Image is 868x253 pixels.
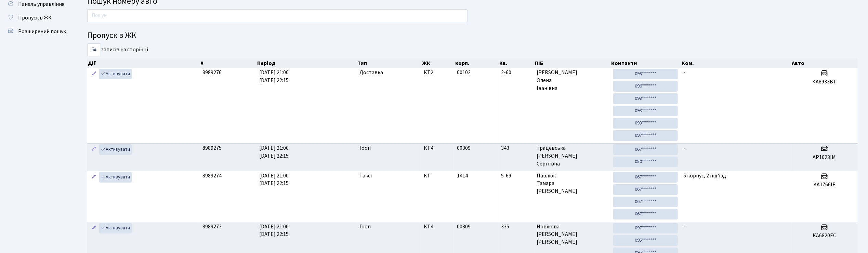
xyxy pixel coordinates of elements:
h5: КА8933ВТ [794,79,855,85]
th: ЖК [421,58,455,68]
th: корп. [455,58,499,68]
span: Гості [359,223,371,231]
span: Павлюк Тамара [PERSON_NAME] [537,172,608,196]
span: - [683,144,685,152]
a: Редагувати [90,172,98,183]
select: записів на сторінці [87,43,101,56]
input: Пошук [87,9,468,22]
span: - [683,223,685,230]
span: 335 [501,223,531,231]
span: Доставка [359,69,383,77]
span: 00309 [457,144,471,152]
span: 5-69 [501,172,531,180]
a: Пропуск в ЖК [3,11,72,25]
span: [DATE] 21:00 [DATE] 22:15 [259,69,289,84]
a: Активувати [99,144,132,155]
th: # [200,58,257,68]
th: Період [257,58,357,68]
span: 8989274 [202,172,222,179]
span: КТ [424,172,452,180]
span: 8989275 [202,144,222,152]
span: 00102 [457,69,471,76]
h5: АР1023ІМ [794,154,855,161]
span: 5 корпус, 2 під'їзд [683,172,726,179]
span: [DATE] 21:00 [DATE] 22:15 [259,223,289,238]
a: Редагувати [90,69,98,79]
span: Таксі [359,172,372,180]
span: КТ2 [424,69,452,77]
th: Авто [791,58,858,68]
h5: КА6820ЕС [794,232,855,239]
span: Новікова [PERSON_NAME] [PERSON_NAME] [537,223,608,247]
th: Дії [87,58,200,68]
a: Активувати [99,69,132,79]
h5: KA1766IE [794,182,855,188]
a: Активувати [99,172,132,183]
h4: Пропуск в ЖК [87,31,858,41]
a: Редагувати [90,223,98,234]
span: КТ4 [424,144,452,152]
span: Трацевська [PERSON_NAME] Сергіївна [537,144,608,168]
th: Кв. [499,58,534,68]
a: Редагувати [90,144,98,155]
span: 2-60 [501,69,531,77]
span: - [683,69,685,76]
th: ПІБ [534,58,611,68]
span: 8989273 [202,223,222,230]
span: Розширений пошук [18,28,66,35]
span: 1414 [457,172,468,179]
span: Гості [359,144,371,152]
a: Активувати [99,223,132,234]
span: Пропуск в ЖК [18,14,52,22]
span: 343 [501,144,531,152]
a: Розширений пошук [3,25,72,38]
span: [DATE] 21:00 [DATE] 22:15 [259,144,289,160]
label: записів на сторінці [87,43,148,56]
span: 00309 [457,223,471,230]
th: Ком. [681,58,791,68]
th: Контакти [611,58,681,68]
span: КТ4 [424,223,452,231]
span: 8989276 [202,69,222,76]
span: [DATE] 21:00 [DATE] 22:15 [259,172,289,187]
th: Тип [357,58,421,68]
span: Панель управління [18,0,64,8]
span: [PERSON_NAME] Олена Іванівна [537,69,608,92]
